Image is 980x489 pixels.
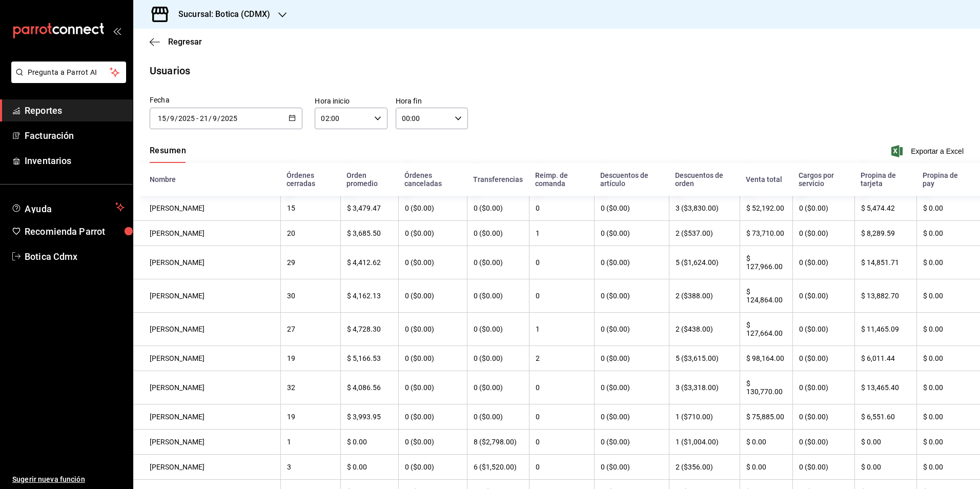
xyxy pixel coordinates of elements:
th: 0 ($0.00) [792,313,854,346]
span: / [217,114,220,123]
button: open_drawer_menu [113,27,121,35]
th: 0 ($0.00) [594,430,669,455]
th: $ 4,162.13 [340,279,398,313]
th: $ 4,412.62 [340,246,398,279]
th: $ 0.00 [340,430,398,455]
th: 0 [529,404,594,430]
span: Ayuda [25,201,111,213]
th: 0 ($0.00) [792,279,854,313]
th: 1 [280,430,340,455]
input: Month [212,114,217,123]
th: $ 52,192.00 [740,196,792,221]
th: Órdenes cerradas [280,163,340,196]
th: [PERSON_NAME] [133,455,280,480]
span: Inventarios [25,154,125,168]
th: 27 [280,313,340,346]
th: [PERSON_NAME] [133,313,280,346]
label: Hora inicio [315,97,387,105]
th: 0 ($0.00) [398,221,467,246]
th: $ 8,289.59 [854,221,916,246]
th: 2 ($438.00) [669,313,740,346]
th: $ 98,164.00 [740,346,792,371]
th: $ 0.00 [916,430,980,455]
th: 3 ($3,830.00) [669,196,740,221]
th: 0 ($0.00) [467,313,529,346]
th: Nombre [133,163,280,196]
th: 29 [280,246,340,279]
input: Month [170,114,175,123]
th: 0 ($0.00) [398,313,467,346]
button: Pregunta a Parrot AI [11,62,126,83]
th: 0 ($0.00) [792,196,854,221]
th: 0 ($0.00) [792,246,854,279]
th: $ 127,664.00 [740,313,792,346]
th: 1 [529,221,594,246]
th: 0 ($0.00) [792,430,854,455]
th: Propina de pay [916,163,980,196]
span: Pregunta a Parrot AI [28,67,110,78]
th: $ 0.00 [916,246,980,279]
th: 0 ($0.00) [594,346,669,371]
input: Year [178,114,195,123]
th: 6 ($1,520.00) [467,455,529,480]
th: [PERSON_NAME] [133,430,280,455]
h3: Sucursal: Botica (CDMX) [170,8,270,21]
th: 0 ($0.00) [398,371,467,404]
th: 0 ($0.00) [594,246,669,279]
th: 0 ($0.00) [594,404,669,430]
th: $ 6,551.60 [854,404,916,430]
th: Transferencias [467,163,529,196]
th: 2 ($537.00) [669,221,740,246]
th: $ 75,885.00 [740,404,792,430]
th: $ 13,465.40 [854,371,916,404]
th: $ 0.00 [916,279,980,313]
th: [PERSON_NAME] [133,221,280,246]
th: 3 ($3,318.00) [669,371,740,404]
span: Reportes [25,104,125,117]
th: Reimp. de comanda [529,163,594,196]
th: $ 5,474.42 [854,196,916,221]
th: 0 ($0.00) [594,455,669,480]
th: $ 14,851.71 [854,246,916,279]
th: 0 [529,196,594,221]
button: Regresar [150,37,202,47]
th: 0 [529,279,594,313]
th: 32 [280,371,340,404]
th: 0 ($0.00) [467,279,529,313]
span: Facturación [25,129,125,142]
th: 0 ($0.00) [594,371,669,404]
th: Orden promedio [340,163,398,196]
div: Fecha [150,95,302,106]
th: 1 ($710.00) [669,404,740,430]
th: $ 0.00 [916,221,980,246]
button: Resumen [150,146,186,163]
input: Day [199,114,209,123]
button: Exportar a Excel [893,145,964,157]
th: $ 0.00 [916,455,980,480]
th: 0 ($0.00) [398,430,467,455]
th: 0 ($0.00) [398,246,467,279]
th: 0 ($0.00) [398,455,467,480]
th: 0 ($0.00) [792,221,854,246]
th: 5 ($1,624.00) [669,246,740,279]
th: $ 3,993.95 [340,404,398,430]
th: 19 [280,404,340,430]
th: Órdenes canceladas [398,163,467,196]
th: $ 0.00 [340,455,398,480]
th: 0 ($0.00) [398,279,467,313]
th: 0 ($0.00) [792,455,854,480]
th: Descuentos de orden [669,163,740,196]
th: 0 ($0.00) [594,279,669,313]
th: [PERSON_NAME] [133,196,280,221]
th: $ 4,086.56 [340,371,398,404]
th: 1 ($1,004.00) [669,430,740,455]
th: [PERSON_NAME] [133,346,280,371]
th: $ 0.00 [916,371,980,404]
th: $ 73,710.00 [740,221,792,246]
th: 5 ($3,615.00) [669,346,740,371]
span: Recomienda Parrot [25,225,125,238]
span: Sugerir nueva función [12,474,125,485]
th: 0 ($0.00) [398,196,467,221]
th: 0 ($0.00) [398,346,467,371]
th: $ 0.00 [916,196,980,221]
